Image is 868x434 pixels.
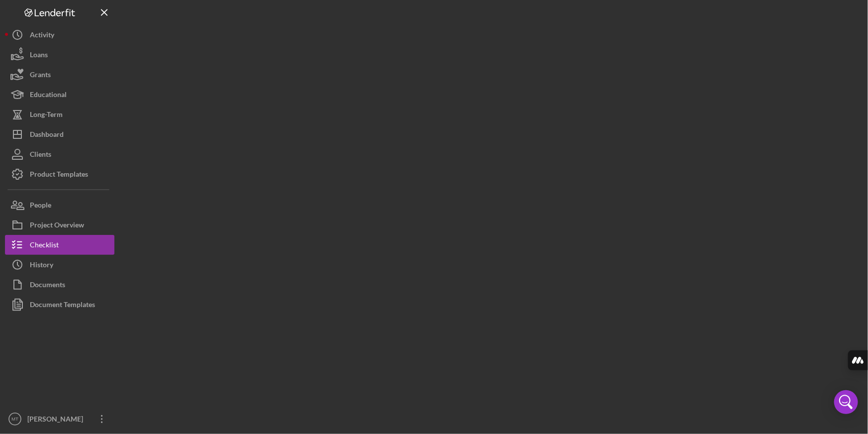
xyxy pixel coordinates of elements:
[30,124,64,147] div: Dashboard
[30,85,67,107] div: Educational
[5,164,114,184] button: Product Templates
[30,45,48,67] div: Loans
[30,144,51,167] div: Clients
[5,295,114,315] button: Document Templates
[30,164,88,187] div: Product Templates
[30,255,53,277] div: History
[5,215,114,235] button: Project Overview
[5,25,114,45] button: Activity
[30,215,84,237] div: Project Overview
[30,275,65,297] div: Documents
[30,195,51,217] div: People
[30,235,59,257] div: Checklist
[5,255,114,275] button: History
[5,195,114,215] button: People
[30,65,51,87] div: Grants
[5,409,114,429] button: MT[PERSON_NAME]
[834,390,858,414] div: Open Intercom Messenger
[5,45,114,65] button: Loans
[5,85,114,105] button: Educational
[5,144,114,164] button: Clients
[5,105,114,124] button: Long-Term
[5,65,114,85] button: Grants
[5,275,114,295] button: Documents
[5,124,114,144] button: Dashboard
[25,409,90,432] div: [PERSON_NAME]
[5,235,114,255] button: Checklist
[30,295,95,317] div: Document Templates
[11,417,18,422] text: MT
[30,25,54,47] div: Activity
[30,105,63,127] div: Long-Term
